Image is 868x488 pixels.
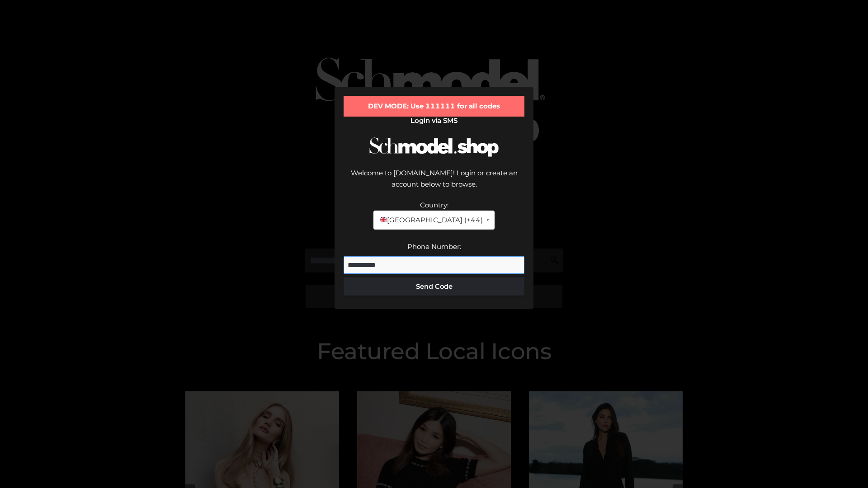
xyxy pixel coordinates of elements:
[379,214,482,226] span: [GEOGRAPHIC_DATA] (+44)
[380,216,387,223] img: 🇬🇧
[344,167,524,199] div: Welcome to [DOMAIN_NAME]! Login or create an account below to browse.
[420,201,448,209] label: Country:
[407,242,461,251] label: Phone Number:
[344,277,524,296] button: Send Code
[344,117,524,125] h2: Login via SMS
[366,129,502,165] img: Schmodel Logo
[344,96,524,117] div: DEV MODE: Use 111111 for all codes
